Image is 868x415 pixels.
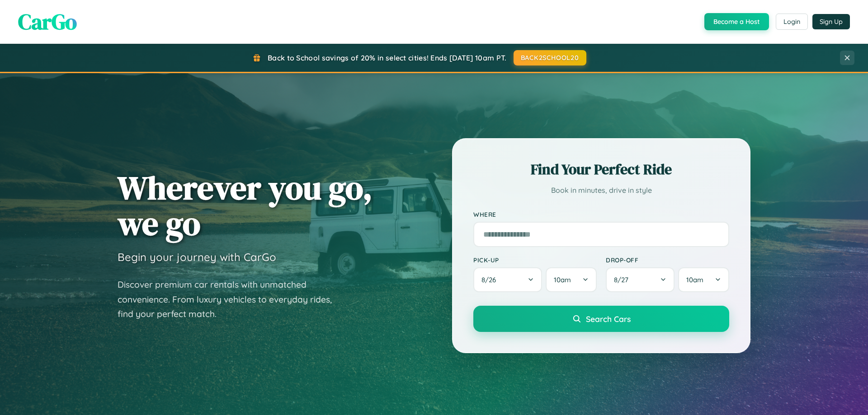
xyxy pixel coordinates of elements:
button: Login [776,14,808,30]
h3: Begin your journey with CarGo [118,250,276,264]
button: Become a Host [704,13,769,30]
button: BACK2SCHOOL20 [514,50,586,65]
span: 10am [554,275,571,284]
span: CarGo [18,7,77,37]
label: Where [473,210,729,218]
button: 10am [546,267,597,292]
button: 8/26 [473,267,542,292]
p: Discover premium car rentals with unmatched convenience. From luxury vehicles to everyday rides, ... [118,277,344,322]
span: 8 / 27 [614,275,633,284]
span: 10am [686,275,703,284]
span: Back to School savings of 20% in select cities! Ends [DATE] 10am PT. [268,53,506,62]
label: Drop-off [606,256,729,264]
button: Search Cars [473,306,729,332]
label: Pick-up [473,256,597,264]
button: 8/27 [606,267,675,292]
p: Book in minutes, drive in style [473,184,729,197]
h1: Wherever you go, we go [118,170,373,241]
span: Search Cars [586,314,631,324]
button: 10am [678,267,729,292]
span: 8 / 26 [481,275,500,284]
button: Sign Up [812,14,850,29]
h2: Find Your Perfect Ride [473,159,729,179]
